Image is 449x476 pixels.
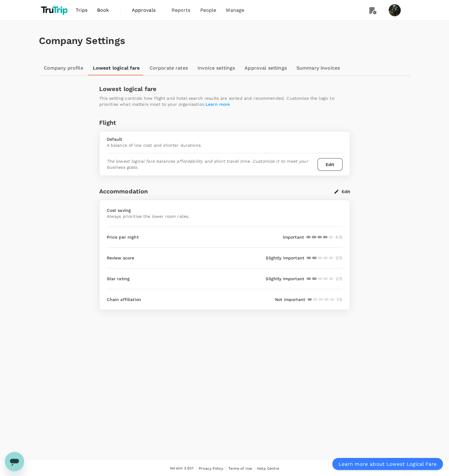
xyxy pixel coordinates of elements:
p: Not Important [275,296,305,302]
a: Privacy Policy [199,465,223,472]
a: Terms of Use [228,465,252,472]
p: Slightly Important [266,276,304,282]
img: TruTrip logo [39,4,71,17]
a: Invoice settings [193,61,240,75]
a: Help Centre [257,465,279,472]
p: Slightly Important [266,255,304,261]
span: People [200,7,217,14]
span: Help Centre [257,466,279,471]
a: Approval settings [240,61,292,75]
button: Edit [318,158,343,171]
a: Company profile [39,61,88,75]
p: A balance of low cost and shorter durations. [107,142,343,148]
h3: Flight [99,119,116,126]
a: Lowest logical fare [88,61,145,75]
p: 2 /5 [336,255,342,261]
h3: Lowest logical fare [99,86,350,92]
button: Edit [334,189,350,194]
p: Cost saving [107,207,190,213]
a: Corporate rates [145,61,193,75]
h1: Company Settings [39,35,410,46]
span: Reports [172,7,191,14]
span: Manage [226,7,244,14]
p: Star rating [107,276,130,282]
span: Terms of Use [228,466,252,471]
a: Summary invoices [292,61,345,75]
span: Trips [76,7,87,14]
p: Review score [107,255,134,261]
img: Sunandar Sunandar [389,4,401,16]
h3: Accommodation [99,188,148,195]
span: Version 3.50.1 [170,465,194,471]
a: Learn more about Lowest Logical Fare [332,458,443,470]
p: 2 /5 [336,276,342,282]
p: The lowest logical fare balances affordability and short travel time. Customize it to meet your b... [107,158,315,171]
p: Chain affiliation [107,296,141,302]
p: This setting controls how flight and hotel search results are sorted and recommended. Customise t... [99,95,350,107]
span: Privacy Policy [199,466,223,471]
a: Learn more [206,102,230,107]
p: 1 /5 [337,296,342,302]
p: 4 /5 [335,234,342,240]
iframe: Button to launch messaging window [5,452,24,471]
p: Default [107,136,343,142]
span: Approvals [132,7,162,14]
p: Always prioritise the lower room rates. [107,213,190,219]
span: Book [97,7,109,14]
p: Important [283,234,304,240]
p: Price per night [107,234,139,240]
